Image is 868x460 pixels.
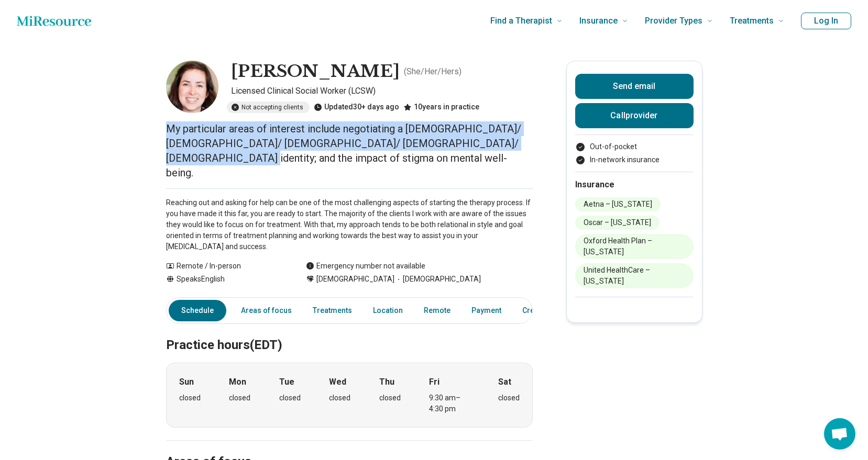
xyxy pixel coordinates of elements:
[498,392,520,403] div: closed
[227,102,310,113] div: Not accepting clients
[516,300,568,321] a: Credentials
[379,376,394,388] strong: Thu
[824,418,855,450] div: Open chat
[166,197,533,252] p: Reaching out and asking for help can be one of the most challenging aspects of starting the thera...
[166,261,285,272] div: Remote / In-person
[579,14,618,28] span: Insurance
[498,376,511,388] strong: Sat
[575,197,661,211] li: Aetna – [US_STATE]
[490,14,552,28] span: Find a Therapist
[235,300,298,321] a: Areas of focus
[403,102,479,113] div: 10 years in practice
[575,216,660,230] li: Oscar – [US_STATE]
[417,300,457,321] a: Remote
[166,61,218,113] img: Rachel Greene, Licensed Clinical Social Worker (LCSW)
[166,311,533,354] h2: Practice hours (EDT)
[379,392,401,403] div: closed
[801,13,851,29] button: Log In
[329,376,346,388] strong: Wed
[229,392,250,403] div: closed
[575,178,694,191] h2: Insurance
[314,102,399,113] div: Updated 30+ days ago
[429,392,469,414] div: 9:30 am – 4:30 pm
[169,300,226,321] a: Schedule
[306,300,358,321] a: Treatments
[179,376,194,388] strong: Sun
[279,376,294,388] strong: Tue
[17,10,91,31] a: Home page
[229,376,246,388] strong: Mon
[306,261,425,272] div: Emergency number not available
[575,154,694,165] li: In-network insurance
[394,274,481,285] span: [DEMOGRAPHIC_DATA]
[166,363,533,428] div: When does the program meet?
[179,392,201,403] div: closed
[575,141,694,152] li: Out-of-pocket
[279,392,301,403] div: closed
[575,74,694,99] button: Send email
[575,141,694,165] ul: Payment options
[316,274,394,285] span: [DEMOGRAPHIC_DATA]
[575,263,694,288] li: United HealthCare – [US_STATE]
[231,85,533,97] p: Licensed Clinical Social Worker (LCSW)
[465,300,508,321] a: Payment
[166,274,285,285] div: Speaks English
[231,61,400,83] h1: [PERSON_NAME]
[367,300,409,321] a: Location
[575,103,694,128] button: Callprovider
[575,234,694,259] li: Oxford Health Plan – [US_STATE]
[730,14,774,28] span: Treatments
[429,376,440,388] strong: Fri
[645,14,702,28] span: Provider Types
[166,121,533,180] p: My particular areas of interest include negotiating a [DEMOGRAPHIC_DATA]/ [DEMOGRAPHIC_DATA]/ [DE...
[329,392,350,403] div: closed
[404,65,462,78] p: ( She/Her/Hers )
